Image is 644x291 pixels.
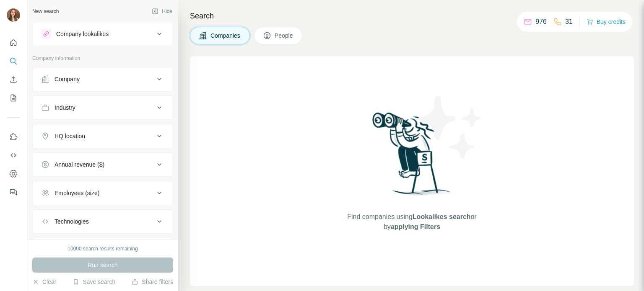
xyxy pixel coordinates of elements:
[32,54,173,62] p: Company information
[7,72,20,87] button: Enrich CSV
[55,103,75,112] div: Industry
[391,223,440,230] span: applying Filters
[535,17,547,27] p: 976
[7,35,20,50] button: Quick start
[33,24,173,44] button: Company lookalikes
[210,31,241,40] span: Companies
[55,217,89,226] div: Technologies
[7,129,20,144] button: Use Surfe on LinkedIn
[55,132,85,140] div: HQ location
[7,90,20,106] button: My lists
[7,8,20,22] img: Avatar
[56,30,109,38] div: Company lookalikes
[73,278,115,286] button: Save search
[146,5,178,18] button: Hide
[32,278,56,286] button: Clear
[33,211,173,232] button: Technologies
[32,8,59,15] div: New search
[345,212,479,232] span: Find companies using or by
[55,160,104,169] div: Annual revenue ($)
[275,31,294,40] span: People
[412,90,488,165] img: Surfe Illustration - Stars
[33,98,173,118] button: Industry
[413,213,471,220] span: Lookalikes search
[7,185,20,200] button: Feedback
[55,75,80,83] div: Company
[587,16,626,28] button: Buy credits
[132,278,173,286] button: Share filters
[33,69,173,89] button: Company
[190,10,634,22] h4: Search
[68,245,138,252] div: 10000 search results remaining
[33,155,173,175] button: Annual revenue ($)
[7,148,20,163] button: Use Surfe API
[33,183,173,203] button: Employees (size)
[7,166,20,181] button: Dashboard
[369,110,456,203] img: Surfe Illustration - Woman searching with binoculars
[7,54,20,69] button: Search
[565,17,573,27] p: 31
[55,189,99,197] div: Employees (size)
[33,126,173,146] button: HQ location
